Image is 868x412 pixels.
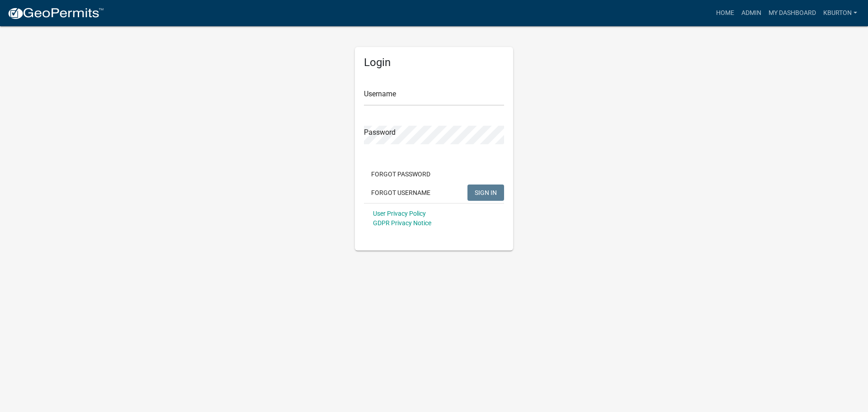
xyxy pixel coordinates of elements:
[364,166,438,182] button: Forgot Password
[373,210,426,217] a: User Privacy Policy
[765,5,820,22] a: My Dashboard
[475,189,497,196] span: SIGN IN
[364,185,438,201] button: Forgot Username
[467,185,504,201] button: SIGN IN
[738,5,765,22] a: Admin
[364,56,504,69] h5: Login
[373,219,431,227] a: GDPR Privacy Notice
[820,5,861,22] a: kburton
[712,5,738,22] a: Home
